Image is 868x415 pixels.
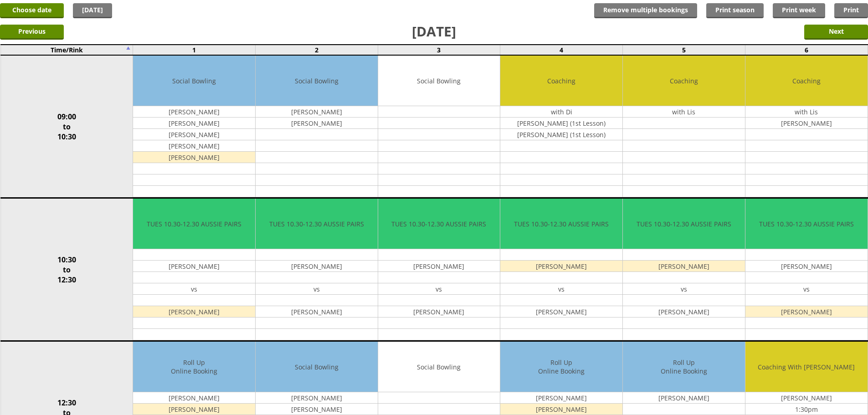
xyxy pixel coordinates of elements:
td: [PERSON_NAME] [256,404,378,415]
td: vs [378,283,500,295]
td: with Di [500,106,622,118]
input: Remove multiple bookings [594,3,697,18]
td: Social Bowling [133,56,255,106]
td: [PERSON_NAME] [378,261,500,272]
td: [PERSON_NAME] [623,261,745,272]
td: [PERSON_NAME] [256,106,378,118]
td: TUES 10.30-12.30 AUSSIE PAIRS [256,199,378,249]
td: [PERSON_NAME] [133,118,255,129]
td: [PERSON_NAME] [133,140,255,152]
td: [PERSON_NAME] [623,392,745,404]
td: [PERSON_NAME] [256,306,378,318]
td: 4 [500,45,623,55]
td: [PERSON_NAME] [623,306,745,318]
td: [PERSON_NAME] [745,306,868,318]
td: vs [745,283,868,295]
td: [PERSON_NAME] [745,118,868,129]
td: [PERSON_NAME] [133,152,255,163]
td: Roll Up Online Booking [133,342,255,392]
td: 2 [255,45,378,55]
td: 09:00 to 10:30 [0,55,133,198]
td: [PERSON_NAME] [256,261,378,272]
td: [PERSON_NAME] [133,306,255,318]
td: 6 [745,45,868,55]
td: with Lis [623,106,745,118]
td: Coaching [500,56,622,106]
td: [PERSON_NAME] [500,392,622,404]
td: [PERSON_NAME] [500,404,622,415]
td: with Lis [745,106,868,118]
td: TUES 10.30-12.30 AUSSIE PAIRS [378,199,500,249]
td: [PERSON_NAME] [133,392,255,404]
td: Social Bowling [256,342,378,392]
td: Social Bowling [256,56,378,106]
td: Social Bowling [378,56,500,106]
td: Roll Up Online Booking [623,342,745,392]
td: TUES 10.30-12.30 AUSSIE PAIRS [500,199,622,249]
td: Coaching [623,56,745,106]
td: Roll Up Online Booking [500,342,622,392]
td: [PERSON_NAME] [256,118,378,129]
a: [DATE] [73,3,112,18]
td: vs [133,283,255,295]
td: vs [623,283,745,295]
td: vs [256,283,378,295]
td: 10:30 to 12:30 [0,198,133,341]
td: Coaching With [PERSON_NAME] [745,342,868,392]
td: 1 [133,45,256,55]
td: TUES 10.30-12.30 AUSSIE PAIRS [133,199,255,249]
td: 3 [378,45,500,55]
td: [PERSON_NAME] [745,261,868,272]
a: Print season [706,3,764,18]
td: TUES 10.30-12.30 AUSSIE PAIRS [745,199,868,249]
td: [PERSON_NAME] [500,261,622,272]
td: [PERSON_NAME] [256,392,378,404]
td: [PERSON_NAME] [745,392,868,404]
td: [PERSON_NAME] [133,106,255,118]
td: 5 [623,45,745,55]
td: [PERSON_NAME] [378,306,500,318]
td: Social Bowling [378,342,500,392]
td: [PERSON_NAME] [500,306,622,318]
td: Coaching [745,56,868,106]
td: 1:30pm [745,404,868,415]
input: Next [804,25,868,40]
td: [PERSON_NAME] (1st Lesson) [500,118,622,129]
a: Print week [773,3,825,18]
td: vs [500,283,622,295]
td: [PERSON_NAME] [133,404,255,415]
td: [PERSON_NAME] [133,129,255,140]
td: [PERSON_NAME] [133,261,255,272]
a: Print [834,3,868,18]
td: TUES 10.30-12.30 AUSSIE PAIRS [623,199,745,249]
td: Time/Rink [0,45,133,55]
td: [PERSON_NAME] (1st Lesson) [500,129,622,140]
